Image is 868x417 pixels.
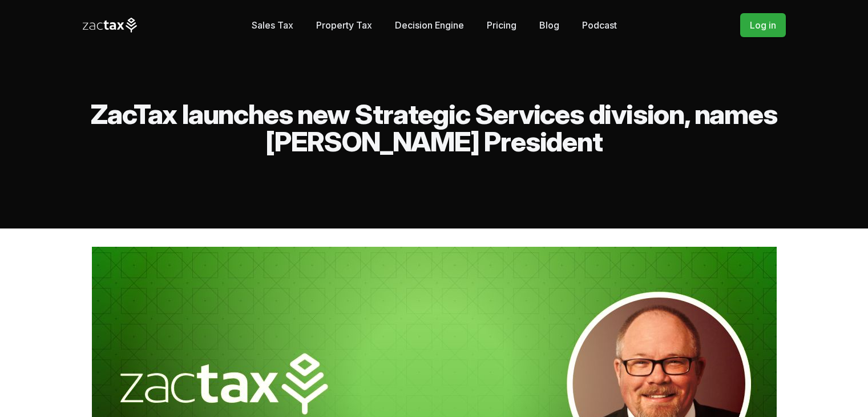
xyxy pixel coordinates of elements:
h2: ZacTax launches new Strategic Services division, names [PERSON_NAME] President [83,101,786,155]
a: Property Tax [316,14,372,37]
a: Podcast [582,14,617,37]
a: Sales Tax [252,14,293,37]
a: Pricing [487,14,516,37]
a: Blog [539,14,559,37]
a: Decision Engine [395,14,464,37]
a: Log in [740,13,786,37]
